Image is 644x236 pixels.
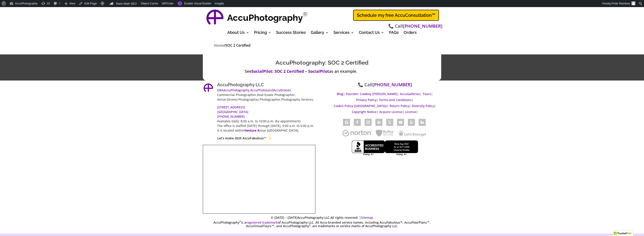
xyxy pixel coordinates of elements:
span: | [412,104,436,108]
span: | [400,92,422,96]
span: | [423,92,433,96]
a: Blog [337,92,343,96]
a: Follow on X [386,119,393,126]
span: Rank Math SEO [116,2,137,5]
img: AccuPhotography Logo [203,83,214,94]
img: norton [343,130,371,136]
a: Schedule my free AccuConsultation™ [353,10,439,21]
a: About Us [227,31,249,36]
span: | [356,98,378,102]
a: SocialPilot: SOC 2 Certified – SocialPilot [251,69,329,74]
a: Gallery [311,31,329,36]
a: FAQs [389,31,399,36]
p: See as an example. [245,68,399,74]
sup: Registered Trademark [303,11,308,17]
strong: AccuPhotography [227,12,303,23]
span: 📞 Call [358,82,412,88]
nav: breadcrumbs [214,42,430,48]
span: | [379,98,413,102]
span: AccuPhotography: SOC 2 Certified [275,59,369,66]
a: License [405,110,416,114]
a: [STREET_ADDRESS] [217,105,245,110]
a: Tours [423,92,431,96]
a: Follow on Houzz [419,119,426,126]
a: Privacy Policy [356,98,376,102]
a: Contact Us [359,31,384,36]
a: AccuPhotos [250,88,267,93]
iframe: AccuPhotography [203,145,269,211]
a: Success Stories [276,31,306,36]
p: . ✨ [217,136,315,140]
a: [PHONE_NUMBER] [217,114,245,119]
a: Copyright Notice [352,110,377,114]
span: SOC 2 Certified [225,43,250,48]
a: Terms and Conditions [379,98,412,102]
a: Follow on Instagram [365,119,372,126]
a: Acquire License [379,110,403,114]
span: Photography Services. [281,97,314,102]
p: Available Daily: 8:00 a.m. to 10:00 p.m. (by appointment). The office is staffed [DATE] through [... [217,105,315,136]
span: / [224,43,225,48]
a: Home [214,43,224,48]
a: [PHONE_NUMBER] [403,23,443,29]
a: Cookie Policy ([GEOGRAPHIC_DATA]) [334,104,387,108]
a: Return Policy [390,104,409,108]
a: Follow on LinkedIn [375,119,382,126]
span: | [346,92,399,96]
a: AccuDrones [273,88,291,93]
sup: ® [239,220,241,223]
a: Follow on Yelp [408,119,415,126]
a: AccuGalleries [400,92,420,96]
img: AccuPhotography [205,8,225,28]
span: Pride Rainbow [611,2,630,5]
p: DBA , and . Commercial Photographer, Photographer, [217,88,315,105]
a: Pricing [254,31,271,36]
strong: Let’s make 2025 AccuFabulous™ [217,136,266,140]
span: AccuPhotography LLC. [298,215,330,220]
img: Let's Encrypt [398,130,426,136]
a: Sitemap [361,215,373,220]
a: [GEOGRAPHIC_DATA] [217,110,248,114]
span: 📞 Call [388,23,443,29]
span: Aerial (Drone) Photographer, [217,97,260,102]
img: Avatar of pride rainbow [631,1,635,5]
a: AccuPhotography LLC [217,82,264,87]
span: | [390,104,411,108]
a: Follow on Facebook [354,119,361,126]
span: | [337,92,345,96]
a: AccuPhotography [223,88,249,93]
span: | [352,110,378,114]
span: All rights reserved. | [330,215,361,220]
a: [PHONE_NUMBER] [373,82,412,88]
span: Real Estate Photographer, [257,93,296,97]
span: | [379,110,404,114]
a: Follow on Google [343,119,350,126]
a: Venture X [244,128,259,133]
a: Services [333,31,354,36]
sup: ® [309,224,311,226]
span: | [405,110,418,114]
span: © [DATE] – [DATE] [271,215,298,220]
span: | [334,104,389,108]
p: AccuPhotography is a of AccuPhotography LLC. All Accu-branded service names, including AccuFabulo... [203,221,441,228]
a: Orders [404,31,417,36]
img: Better Business Bureau Accredited Business [352,140,418,155]
a: AccuPhotography Logo - Professional Real Estate Photography and Media Services in Dallas, Texas [205,8,225,28]
a: Follow on Youtube [397,119,404,126]
img: McAfee SECURE [376,130,394,136]
a: Diversity Policy [412,104,434,108]
a: registered trademark [246,220,278,225]
a: Founder: Cowboy [PERSON_NAME] [346,92,397,96]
